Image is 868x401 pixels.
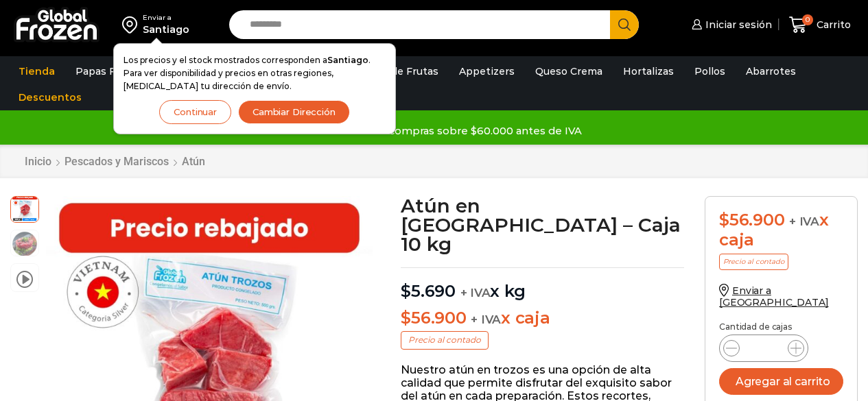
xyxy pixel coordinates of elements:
[452,58,521,84] a: Appetizers
[12,58,62,84] a: Tienda
[719,368,843,395] button: Agregar al carrito
[159,100,231,124] button: Continuar
[124,53,386,93] p: Los precios y el stock mostrados corresponden a . Para ver disponibilidad y precios en otras regi...
[143,23,189,36] div: Santiago
[789,215,819,228] span: + IVA
[24,155,52,168] a: Inicio
[702,18,772,32] span: Iniciar sesión
[719,210,843,250] div: x caja
[401,281,456,301] bdi: 5.690
[751,339,777,358] input: Product quantity
[616,58,681,84] a: Hortalizas
[719,210,784,230] bdi: 56.900
[719,210,729,230] span: $
[143,13,189,23] div: Enviar a
[353,58,445,84] a: Pulpa de Frutas
[12,84,89,110] a: Descuentos
[471,313,501,326] span: + IVA
[528,58,609,84] a: Queso Crema
[719,254,788,270] p: Precio al contado
[688,58,732,84] a: Pollos
[327,55,368,65] strong: Santiago
[64,155,169,168] a: Pescados y Mariscos
[401,308,411,328] span: $
[401,196,684,254] h1: Atún en [GEOGRAPHIC_DATA] – Caja 10 kg
[739,58,803,84] a: Abarrotes
[401,308,466,328] bdi: 56.900
[24,155,206,168] nav: Breadcrumb
[69,58,145,84] a: Papas Fritas
[122,13,143,36] img: address-field-icon.svg
[181,155,206,168] a: Atún
[401,281,411,301] span: $
[401,267,684,302] p: x kg
[401,331,489,349] p: Precio al contado
[610,10,639,39] button: Search button
[719,284,829,308] a: Enviar a [GEOGRAPHIC_DATA]
[719,322,843,332] p: Cantidad de cajas
[688,11,772,38] a: Iniciar sesión
[460,286,491,300] span: + IVA
[813,18,851,32] span: Carrito
[11,195,38,222] span: atun trozo
[401,308,684,328] p: x caja
[802,14,813,25] span: 0
[238,100,350,124] button: Cambiar Dirección
[786,9,854,41] a: 0 Carrito
[11,230,38,258] span: foto tartaro atun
